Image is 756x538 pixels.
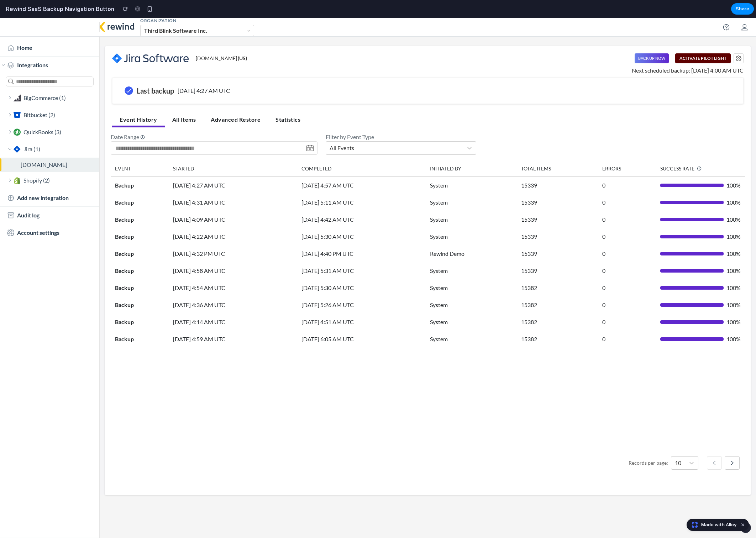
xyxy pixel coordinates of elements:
th: STARTED [169,143,297,159]
span: Next scheduled backup: [DATE] 4:00 AM UTC [632,48,744,57]
td: 0 [598,159,656,176]
td: 15339 [517,227,598,244]
td: 15382 [517,262,598,279]
td: 0 [598,193,656,210]
span: Account settings [17,211,59,219]
span: 100% [726,199,741,205]
td: 0 [598,227,656,244]
td: 15339 [517,193,598,210]
td: [DATE] 6:05 AM UTC [297,313,426,330]
td: System [426,210,517,227]
td: 15339 [517,210,598,227]
span: Audit log [17,193,40,202]
td: Rewind Demo [426,227,517,244]
strong: ( US ) [238,37,247,43]
td: [DATE] 4:14 AM UTC [169,296,297,313]
td: 0 [598,296,656,313]
th: TOTAL ITEMS [517,143,598,159]
td: 15339 [517,159,598,176]
td: [DATE] 4:42 AM UTC [297,193,426,210]
iframe: Rewind-error Chat Button Frame [701,487,756,520]
td: [DATE] 4:32 PM UTC [169,227,297,244]
td: [DATE] 4:22 AM UTC [169,210,297,227]
td: 0 [598,244,656,262]
a: Event History [112,95,165,110]
th: EVENT [111,143,169,159]
td: [DATE] 5:31 AM UTC [297,244,426,262]
span: Share [736,5,749,12]
span: 100% [726,233,741,239]
span: Home [17,26,32,34]
td: [DATE] 5:30 AM UTC [297,262,426,279]
span: 100% [726,216,741,222]
button: Share [731,3,754,15]
td: [DATE] 4:36 AM UTC [169,279,297,296]
td: [DATE] 4:57 AM UTC [297,159,426,176]
a: Statistics [268,95,308,110]
a: All Items [165,95,204,110]
td: 15339 [517,244,598,262]
td: 0 [598,176,656,193]
td: Backup [111,210,169,227]
td: 15382 [517,296,598,313]
span: Made with Alloy [701,521,736,528]
button: Back Up Now [635,36,669,46]
span: 100% [726,284,741,290]
td: Backup [111,279,169,296]
div: [DATE] 4:27 AM UTC [178,69,230,77]
td: 15339 [517,176,598,193]
span: Records per page: [629,441,668,449]
td: [DATE] 5:30 AM UTC [297,210,426,227]
th: SUCCESS RATE [656,143,745,159]
span: 100% [726,267,741,273]
td: 0 [598,313,656,330]
td: System [426,313,517,330]
button: Activate Pilot Light [675,36,731,46]
td: [DATE] 4:54 AM UTC [169,262,297,279]
td: [DATE] 5:11 AM UTC [297,176,426,193]
span: 100% [726,318,741,324]
td: System [426,159,517,176]
span: 100% [726,182,741,188]
td: Backup [111,193,169,210]
td: Backup [111,296,169,313]
div: [DOMAIN_NAME] [21,143,94,151]
th: INITIATED BY [426,143,517,159]
th: ERRORS [598,143,656,159]
td: System [426,176,517,193]
td: [DATE] 4:51 AM UTC [297,296,426,313]
span: Filter by Event Type [326,115,476,123]
td: [DATE] 4:31 AM UTC [169,176,297,193]
span: 100% [726,250,741,256]
div: Last backup [137,69,174,77]
span: 100% [726,165,741,170]
button: Dismiss watermark [739,521,747,529]
td: System [426,296,517,313]
th: COMPLETED [297,143,426,159]
h2: Rewind SaaS Backup Navigation Button [3,5,114,13]
td: Backup [111,176,169,193]
span: Add new integration [17,176,69,184]
td: [DATE] 4:27 AM UTC [169,159,297,176]
a: Advanced Restore [203,95,268,110]
td: [DATE] 5:26 AM UTC [297,279,426,296]
td: [DATE] 4:09 AM UTC [169,193,297,210]
td: System [426,279,517,296]
td: Backup [111,262,169,279]
td: 0 [598,279,656,296]
td: [DATE] 4:58 AM UTC [169,244,297,262]
span: 100% [726,301,741,307]
td: [DATE] 4:59 AM UTC [169,313,297,330]
td: 15382 [517,279,598,296]
td: Backup [111,313,169,330]
span: Date Range [111,115,317,123]
td: Backup [111,244,169,262]
td: System [426,244,517,262]
td: Backup [111,227,169,244]
td: Backup [111,159,169,176]
td: System [426,262,517,279]
td: 0 [598,262,656,279]
img: jira [112,36,189,46]
td: 15382 [517,313,598,330]
td: 0 [598,210,656,227]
